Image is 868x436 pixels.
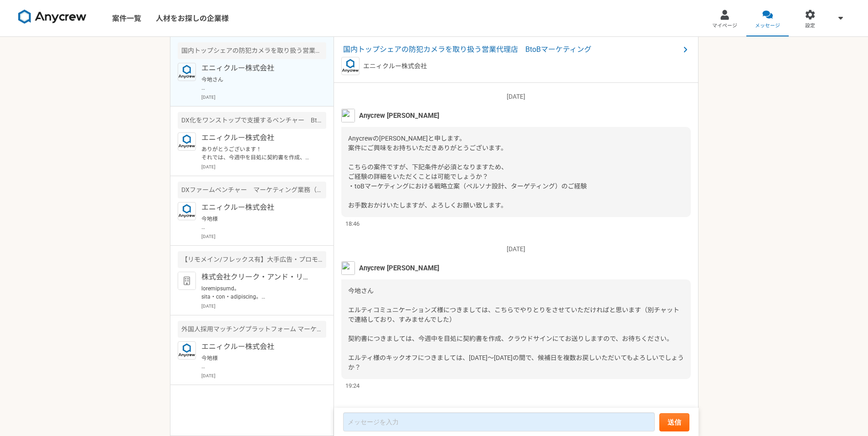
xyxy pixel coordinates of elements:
[201,63,314,74] p: エニィクルー株式会社
[341,57,360,75] img: logo_text_blue_01.png
[201,272,314,283] p: 株式会社クリーク・アンド・リバー社
[712,22,737,30] span: マイページ
[201,163,326,170] p: [DATE]
[178,132,196,151] img: logo_text_blue_01.png
[178,112,326,129] div: DX化をワンストップで支援するベンチャー BtoBマーケティング戦略立案・実装
[201,145,314,162] p: ありがとうございます！ それでは、今週中を目処に契約書を作成、クラウドサインにてお送りしますので、お待ちください。 キックオフにつきましては、[DATE]〜[DATE]の間で調整できればと思って...
[341,261,355,275] img: %E3%83%95%E3%82%9A%E3%83%AD%E3%83%95%E3%82%A3%E3%83%BC%E3%83%AB%E7%94%BB%E5%83%8F%E3%81%AE%E3%82%...
[178,42,326,59] div: 国内トップシェアの防犯カメラを取り扱う営業代理店 BtoBマーケティング
[18,10,87,24] img: 8DqYSo04kwAAAAASUVORK5CYII=
[201,94,326,101] p: [DATE]
[343,44,680,55] span: 国内トップシェアの防犯カメラを取り扱う営業代理店 BtoBマーケティング
[201,233,326,240] p: [DATE]
[201,202,314,213] p: エニィクルー株式会社
[363,61,427,71] p: エニィクルー株式会社
[341,92,691,101] p: [DATE]
[201,76,314,92] p: 今地さん 大変お待たせしました。 キックオフですが、[DATE]であれば、終日[PERSON_NAME]様が対応とのことでして、ご都合はいかがでしょうか？ 契約書につきましては、只今バックオフィ...
[348,135,587,209] span: Anycrewの[PERSON_NAME]と申します。 案件にご興味をお持ちいただきありがとうございます。 こちらの案件ですが、下記条件が必須となりますため、 ご経験の詳細をいただくことは可能で...
[755,22,780,30] span: メッセージ
[345,219,360,228] span: 18:46
[178,341,196,360] img: logo_text_blue_01.png
[178,182,326,198] div: DXファームベンチャー マーケティング業務（クリエイティブと施策実施サポート）
[201,284,314,301] p: loremipsumd。 sita・con・adipiscing。 elitseddoe、temporincididun、utlaboreet。 ------------------------...
[341,109,355,122] img: %E3%82%B9%E3%82%AF%E3%83%AA%E3%83%BC%E3%83%B3%E3%82%B7%E3%83%A7%E3%83%83%E3%83%88_2025-08-07_21.4...
[178,202,196,220] img: logo_text_blue_01.png
[201,132,314,143] p: エニィクルー株式会社
[201,303,326,309] p: [DATE]
[178,63,196,81] img: logo_text_blue_01.png
[201,354,314,370] p: 今地様 多数の応募があり選考に時間がかかり、ご連絡が遅くなり申し訳ございません。 こちら現在、別の方で進んでいる案件となり、ご紹介がその方いかんでのご紹介となりそうです。 ご応募いただいた中です...
[201,341,314,352] p: エニィクルー株式会社
[201,215,314,231] p: 今地様 ご検討いただきありがとうございます。 また別案件があった際にはご相談させていただきます。 引き続きよろしくお願いいたします。
[178,251,326,268] div: 【リモメイン/フレックス有】大手広告・プロモーション企業でWEBサイト分析・改善
[201,372,326,379] p: [DATE]
[359,111,439,121] span: Anycrew [PERSON_NAME]
[178,321,326,338] div: 外国人採用マッチングプラットフォーム マーケティング責任者
[178,272,196,290] img: default_org_logo-42cde973f59100197ec2c8e796e4974ac8490bb5b08a0eb061ff975e4574aa76.png
[348,287,684,371] span: 今地さん エルティコミュニケーションズ様につきましては、こちらでやりとりをさせていただければと思います（別チャットで連絡しており、すみませんでした） 契約書につきましては、今週中を目処に契約書を...
[805,22,815,30] span: 設定
[341,244,691,254] p: [DATE]
[341,406,691,416] p: [DATE]
[659,413,689,431] button: 送信
[345,381,360,390] span: 19:24
[359,263,439,273] span: Anycrew [PERSON_NAME]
